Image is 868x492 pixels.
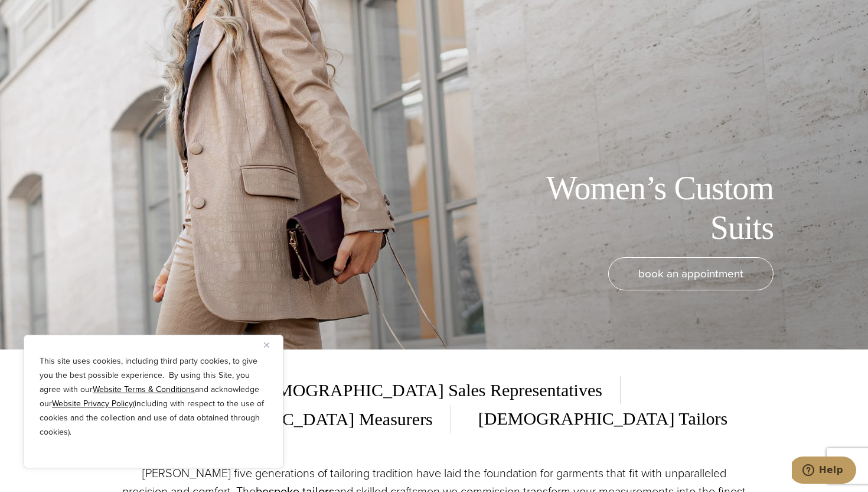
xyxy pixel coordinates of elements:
[141,405,451,433] span: [DEMOGRAPHIC_DATA] Measurers
[52,397,133,410] a: Website Privacy Policy
[264,342,269,348] img: Close
[247,376,621,404] span: [DEMOGRAPHIC_DATA] Sales Representatives
[264,338,278,352] button: Close
[792,457,856,486] iframe: Opens a widget where you can chat to one of our agents
[508,169,774,248] h1: Women’s Custom Suits
[93,383,195,396] a: Website Terms & Conditions
[40,354,267,439] p: This site uses cookies, including third party cookies, to give you the best possible experience. ...
[461,404,727,433] span: [DEMOGRAPHIC_DATA] Tailors
[638,265,743,282] span: book an appointment
[608,257,774,290] a: book an appointment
